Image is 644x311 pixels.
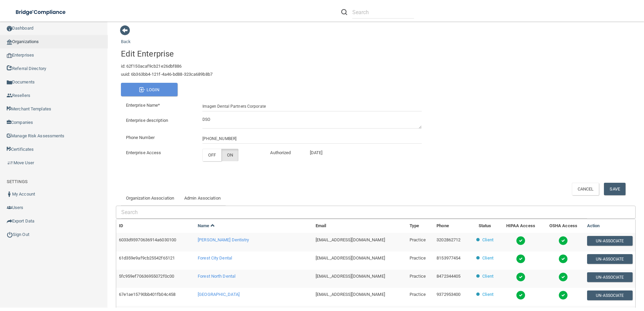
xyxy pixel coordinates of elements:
p: Client [482,272,493,280]
img: enterprise-login.afad3ce8.svg [139,87,145,92]
input: Search [352,6,414,19]
th: OSHA Access [542,219,584,233]
span: Practice [410,237,426,242]
p: Client [482,254,493,262]
span: 8153977454 [437,255,460,261]
img: icon-documents.8dae5593.png [7,80,12,85]
img: icon-users.e205127d.png [7,205,12,210]
span: [EMAIL_ADDRESS][DOMAIN_NAME] [316,292,385,297]
img: briefcase.64adab9b.png [7,160,13,166]
a: Admin Association [179,191,226,206]
img: organization-icon.f8decf85.png [7,39,12,45]
img: ic_reseller.de258add.png [7,93,12,98]
img: ic_dashboard_dark.d01f4a41.png [7,26,12,31]
th: Type [407,219,434,233]
label: Enterprise Name* [121,101,197,109]
span: Forest North Dental [198,274,235,279]
span: 9372953400 [437,292,460,297]
label: Enterprise description [121,116,197,125]
img: tick.e7d51cea.svg [558,272,568,282]
th: ID [116,219,195,233]
span: 6033d95970636914a6030100 [119,237,176,242]
img: bridge_compliance_login_screen.278c3ca4.svg [10,5,72,19]
span: Forest City Dental [198,255,232,261]
img: tick.e7d51cea.svg [558,254,568,264]
label: Phone Number [121,134,197,142]
img: tick.e7d51cea.svg [558,290,568,300]
th: HIPAA Access [499,219,543,233]
h4: Edit Enterprise [121,49,427,58]
button: Un-Associate [587,254,633,264]
button: Un-Associate [587,272,633,282]
span: Practice [410,274,426,279]
span: [GEOGRAPHIC_DATA] [198,292,239,297]
p: Client [482,236,493,244]
button: Login [121,83,178,96]
span: [EMAIL_ADDRESS][DOMAIN_NAME] [316,274,385,279]
span: [PERSON_NAME] Dentistry [198,237,249,242]
img: ic_power_dark.7ecde6b1.png [7,232,13,238]
button: Save [604,183,625,195]
span: uuid: 6b363bb4-121f-4a46-bd88-323ca689b8b7 [121,72,213,77]
span: 61d359e9af9cb25542f65121 [119,255,175,261]
span: [EMAIL_ADDRESS][DOMAIN_NAME] [316,237,385,242]
span: Practice [410,255,426,261]
p: [DATE] [304,149,328,157]
img: ic_user_dark.df1a06c3.png [7,192,12,197]
button: Cancel [572,183,599,195]
span: Practice [410,292,426,297]
img: ic-search.3b580494.png [341,9,347,15]
img: tick.e7d51cea.svg [516,236,525,245]
img: icon-export.b9366987.png [7,218,12,224]
input: (___) ___-____ [202,134,422,144]
img: tick.e7d51cea.svg [558,236,568,245]
a: Back [121,31,131,44]
span: 3202862712 [437,237,460,242]
button: Un-Associate [587,236,633,246]
a: Action [587,223,600,228]
dev: Enterprise Access [121,149,197,157]
span: 8472344405 [437,274,460,279]
span: id: 62f150acaf9cb21e26dbf886 [121,64,182,69]
img: enterprise.0d942306.png [7,53,12,58]
th: Status [471,219,499,233]
img: tick.e7d51cea.svg [516,254,525,264]
img: tick.e7d51cea.svg [516,290,525,300]
span: 5fc959ef70636955072f0c00 [119,274,174,279]
input: Search [121,206,587,218]
p: Client [482,290,493,299]
p: Authorized [270,149,294,157]
img: tick.e7d51cea.svg [516,272,525,282]
span: [EMAIL_ADDRESS][DOMAIN_NAME] [316,255,385,261]
label: ON [221,149,238,161]
label: SETTINGS [7,178,28,186]
th: Email [313,219,407,233]
th: Phone [434,219,471,233]
a: Name [198,223,215,228]
span: 67e1ae15790bb401fb04c458 [119,292,175,297]
label: OFF [202,149,221,161]
input: Enterprise Name [202,101,422,111]
a: Organization Association [121,191,179,206]
button: Un-Associate [587,290,633,300]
